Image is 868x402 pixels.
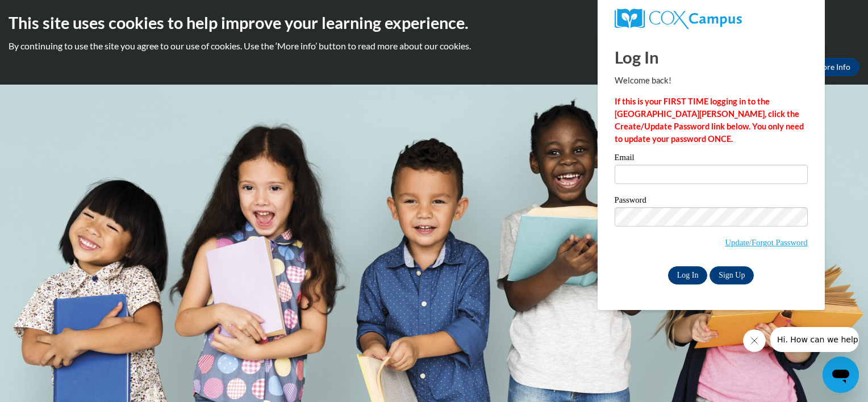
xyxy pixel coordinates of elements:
[615,153,808,165] label: Email
[770,327,859,352] iframe: Message from company
[615,196,808,207] label: Password
[668,266,708,284] input: Log In
[615,45,808,69] h1: Log In
[710,266,754,284] a: Sign Up
[615,9,742,29] img: COX Campus
[9,11,859,34] h2: This site uses cookies to help improve your learning experience.
[743,329,766,352] iframe: Close message
[615,97,804,144] strong: If this is your FIRST TIME logging in to the [GEOGRAPHIC_DATA][PERSON_NAME], click the Create/Upd...
[806,58,859,76] a: More Info
[725,238,808,247] a: Update/Forgot Password
[615,74,808,87] p: Welcome back!
[7,8,92,17] span: Hi. How can we help?
[615,9,808,29] a: COX Campus
[9,40,859,52] p: By continuing to use the site you agree to our use of cookies. Use the ‘More info’ button to read...
[823,357,859,393] iframe: Button to launch messaging window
